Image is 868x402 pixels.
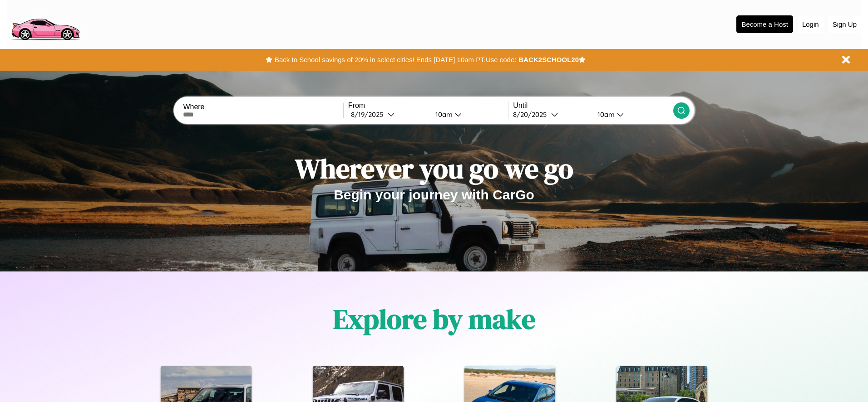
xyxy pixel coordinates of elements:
b: BACK2SCHOOL20 [518,56,579,63]
button: 10am [590,110,673,119]
div: 10am [431,110,455,119]
button: Sign Up [828,16,861,33]
button: Login [798,16,824,33]
img: logo [7,5,84,43]
button: Back to School savings of 20% in select cities! Ends [DATE] 10am PT.Use code: [272,53,518,66]
label: From [348,102,508,110]
button: 10am [428,110,508,119]
div: 10am [593,110,617,119]
label: Until [513,102,673,110]
div: 8 / 19 / 2025 [351,110,388,119]
button: Become a Host [736,15,793,33]
label: Where [183,103,343,111]
button: 8/19/2025 [348,110,428,119]
h1: Explore by make [333,300,535,338]
div: 8 / 20 / 2025 [513,110,551,119]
